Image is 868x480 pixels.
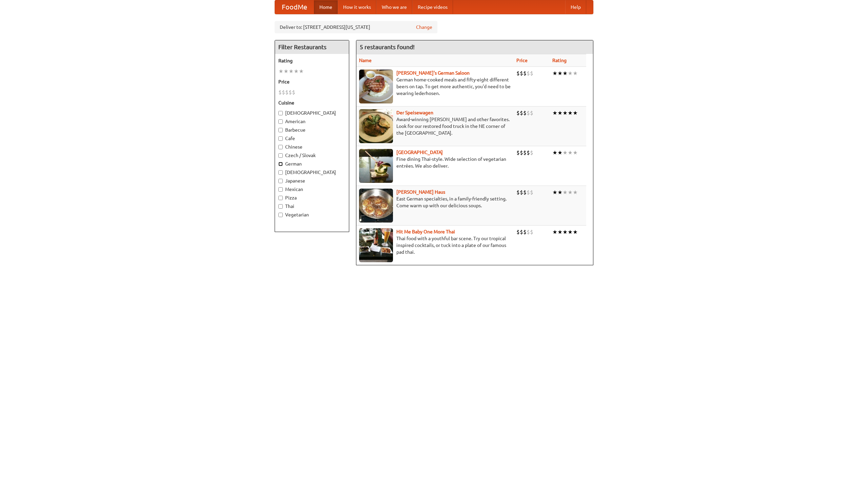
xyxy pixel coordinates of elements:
h5: Price [278,78,346,85]
a: [PERSON_NAME]'s German Saloon [396,70,470,76]
li: $ [278,89,282,96]
li: $ [530,228,533,236]
label: German [278,160,346,167]
a: Price [516,58,528,63]
li: $ [530,109,533,117]
label: Thai [278,203,346,210]
div: Deliver to: [STREET_ADDRESS][US_STATE] [275,21,437,33]
input: German [278,162,283,166]
li: $ [523,189,527,196]
li: ★ [557,109,563,117]
li: $ [520,149,523,156]
li: $ [516,189,520,196]
li: ★ [568,149,573,156]
li: $ [530,70,533,77]
label: [DEMOGRAPHIC_DATA] [278,169,346,176]
label: Chinese [278,143,346,150]
a: How it works [338,0,376,14]
li: ★ [552,109,557,117]
li: $ [520,70,523,77]
li: $ [523,228,527,236]
input: American [278,119,283,124]
input: Pizza [278,196,283,200]
li: ★ [568,70,573,77]
p: Award-winning [PERSON_NAME] and other favorites. Look for our restored food truck in the NE corne... [359,116,511,136]
li: ★ [563,70,568,77]
li: $ [520,228,523,236]
input: Vegetarian [278,213,283,217]
li: $ [523,109,527,117]
li: $ [523,70,527,77]
label: Pizza [278,194,346,201]
li: $ [527,70,530,77]
label: Barbecue [278,127,346,133]
li: ★ [283,68,289,75]
input: Barbecue [278,128,283,132]
li: $ [530,149,533,156]
p: Fine dining Thai-style. Wide selection of vegetarian entrées. We also deliver. [359,156,511,169]
li: $ [516,228,520,236]
a: Hit Me Baby One More Thai [396,229,455,234]
h4: Filter Restaurants [275,40,349,54]
li: ★ [573,109,578,117]
a: Recipe videos [412,0,453,14]
input: Mexican [278,187,283,192]
label: Cafe [278,135,346,142]
img: esthers.jpg [359,70,393,103]
li: $ [289,89,292,96]
a: FoodMe [275,0,314,14]
ng-pluralize: 5 restaurants found! [360,44,415,50]
li: ★ [552,149,557,156]
input: Japanese [278,179,283,183]
a: [PERSON_NAME] Haus [396,189,445,195]
li: ★ [278,68,283,75]
li: $ [520,109,523,117]
li: $ [292,89,295,96]
li: $ [527,109,530,117]
label: American [278,118,346,125]
input: [DEMOGRAPHIC_DATA] [278,170,283,175]
li: ★ [294,68,299,75]
li: $ [516,70,520,77]
li: $ [520,189,523,196]
li: $ [285,89,289,96]
li: $ [516,149,520,156]
a: Der Speisewagen [396,110,433,115]
li: $ [527,189,530,196]
label: Mexican [278,186,346,193]
input: Cafe [278,136,283,141]
p: German home-cooked meals and fifty-eight different beers on tap. To get more authentic, you'd nee... [359,76,511,97]
li: ★ [563,149,568,156]
li: ★ [289,68,294,75]
a: Rating [552,58,567,63]
input: Chinese [278,145,283,149]
a: Name [359,58,372,63]
p: Thai food with a youthful bar scene. Try our tropical inspired cocktails, or tuck into a plate of... [359,235,511,255]
li: ★ [552,228,557,236]
a: [GEOGRAPHIC_DATA] [396,150,443,155]
li: $ [523,149,527,156]
img: kohlhaus.jpg [359,189,393,223]
li: ★ [299,68,304,75]
li: $ [527,149,530,156]
a: Home [314,0,338,14]
h5: Cuisine [278,99,346,106]
li: ★ [573,228,578,236]
h5: Rating [278,57,346,64]
li: ★ [552,70,557,77]
a: Change [416,24,432,31]
a: Who we are [376,0,412,14]
input: [DEMOGRAPHIC_DATA] [278,111,283,115]
li: $ [516,109,520,117]
input: Thai [278,204,283,209]
a: Help [565,0,586,14]
p: East German specialties, in a family-friendly setting. Come warm up with our delicious soups. [359,195,511,209]
li: ★ [563,228,568,236]
li: $ [527,228,530,236]
input: Czech / Slovak [278,153,283,158]
li: ★ [563,189,568,196]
